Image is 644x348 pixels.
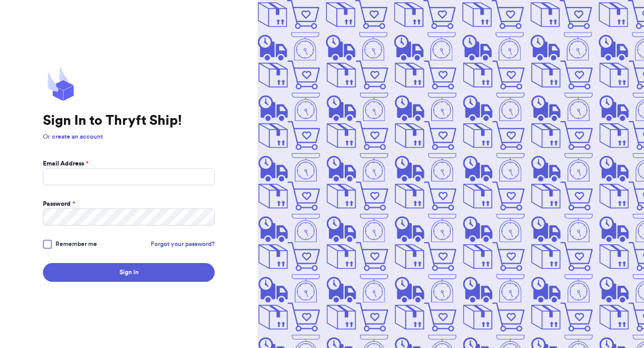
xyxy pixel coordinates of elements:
span: Remember me [55,240,97,249]
label: Email Address [43,159,89,168]
button: Sign In [43,263,215,282]
label: Password [43,199,75,208]
p: Or [43,132,215,141]
a: Forgot your password? [151,240,215,249]
h1: Sign In to Thryft Ship! [43,113,215,129]
a: create an account [52,134,103,140]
